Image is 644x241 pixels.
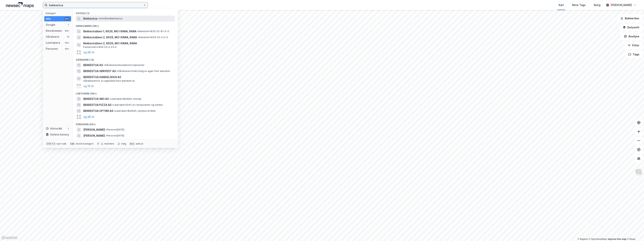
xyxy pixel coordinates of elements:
[1,236,18,240] a: Mapbox homepage
[121,142,126,145] div: velg
[64,29,70,32] div: 99+
[50,132,69,137] div: Delete history
[112,103,113,106] span: •
[46,47,58,51] div: Personer
[64,47,70,50] div: 99+
[104,142,114,145] div: markere
[572,3,586,7] div: Mine Tags
[104,64,105,66] span: •
[83,115,94,119] button: og 96 til
[578,238,588,240] a: Mapbox
[67,127,70,130] div: 1
[594,3,600,7] div: Bolig
[106,128,124,131] span: Person • [DATE]
[46,17,51,21] div: Alle
[138,36,139,39] span: •
[73,89,178,96] div: Leietakere (99+)
[47,2,143,8] input: Søk på adresse, matrikkel, gårdeiere, leietakere eller personer
[67,35,70,38] div: 13
[83,69,116,73] span: BEKKESTUA SØRVEST AS
[73,22,178,28] div: Eiendommer (99+)
[73,9,178,16] div: Google (1)
[83,103,111,107] span: BEKKESTUA PIZZA AS
[83,109,113,113] span: BEKKESTUA OPTIKK AS
[589,238,607,240] a: OpenStreetMap
[625,51,642,58] button: Tags
[46,35,59,39] div: Gårdeiere
[83,79,135,82] span: Gårdeiere • Utl. av egen/leid fast eiendom el.
[83,133,105,138] span: [PERSON_NAME]
[46,126,62,131] div: Historikk
[117,70,170,73] span: Gårdeiere • Utvikl./salg av egen fast eiendom
[625,223,644,241] div: Kontrollprogram for chat
[83,16,97,21] span: Bekkestua
[98,17,99,20] span: •
[635,169,642,176] img: Z
[83,29,136,34] span: Bekkestubben 1, 8626, MO I RANA, RANA
[608,238,626,240] a: Improve this map
[136,142,143,145] div: avbryt
[98,17,122,20] span: Område • Bekkestua
[104,64,144,67] span: Gårdeiere • Hovedkontortjenester
[109,97,141,100] span: Leietaker • Butikkh. skotøy
[611,3,632,7] div: [PERSON_NAME]
[46,142,56,146] div: Ctrl + k
[73,55,178,62] div: Gårdeiere (13)
[57,142,67,145] div: nytt søk
[106,134,107,137] span: •
[559,3,564,7] div: Kart
[106,128,107,131] span: •
[67,23,70,26] div: 1
[617,15,642,22] button: Bokmerker
[70,142,75,146] div: tab
[83,63,103,67] span: BEKKESTUA AS
[46,23,55,27] div: Google
[46,12,71,15] div: Kategori
[46,29,62,33] div: Eiendommer
[64,41,70,44] div: 99+
[621,33,642,40] button: Analyse
[83,97,109,101] span: BEKKESTUA SKO AS
[73,120,178,127] div: Personer (99+)
[64,17,70,20] div: 99+
[114,109,156,112] span: Leietaker • Butikkh. optiske artikler
[83,41,173,46] span: Bekkestubben 2, 8626, MO I RANA, RANA
[83,50,94,55] button: og 96 til
[117,70,118,72] span: •
[6,2,34,8] img: logo.a4113a55bc3d86da70a041830d287a7e.svg
[138,36,168,39] span: Eiendom • 1833-23-2-0-0
[83,75,173,79] span: BEKKESTUA HANDELSHUS AS
[83,84,94,88] button: og 10 til
[106,134,124,137] span: Person • [DATE]
[114,109,115,112] span: •
[620,24,642,31] button: Datasett
[112,103,163,106] span: Leietaker • Drift av restauranter og kafeer
[137,30,138,33] span: •
[109,97,111,100] span: •
[129,142,135,146] div: esc
[137,30,169,33] span: Eiendom • 1833-23-97-0-0
[76,142,93,145] div: neste kategori
[625,223,644,241] iframe: Chat Widget
[83,46,117,49] span: Festetomt • 1833-23-2-23-0
[46,41,60,45] div: Leietakere
[83,35,137,40] span: Bekkestubben 2, 8626, MO I RANA, RANA
[624,42,642,49] button: Filter
[83,127,105,132] span: [PERSON_NAME]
